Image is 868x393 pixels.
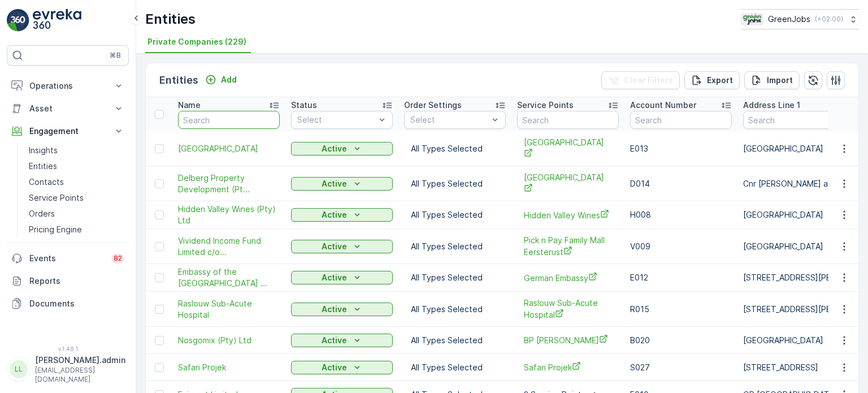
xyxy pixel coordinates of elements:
p: Pricing Engine [29,224,82,235]
button: Export [684,71,740,89]
td: B020 [624,327,737,354]
button: Engagement [7,120,129,142]
p: Documents [29,298,124,309]
a: Nosgomix (Pty) Ltd [178,335,280,346]
a: BP Bara [524,334,612,346]
td: R015 [624,292,737,327]
div: Toggle Row Selected [155,305,164,314]
p: Service Points [29,192,84,204]
p: Insights [29,145,58,156]
p: Active [322,241,347,252]
p: Export [707,75,733,86]
p: Active [322,304,347,315]
a: Embassy of the Federal Republic ... [178,266,280,289]
span: [GEOGRAPHIC_DATA] [524,137,612,160]
input: Search [517,111,619,129]
div: Toggle Row Selected [155,210,164,219]
p: Active [322,362,347,373]
p: All Types Selected [411,272,499,283]
p: Select [297,114,375,126]
span: v 1.48.1 [7,346,129,352]
button: Import [744,71,800,89]
span: Private Companies (229) [147,36,246,47]
input: Search [630,111,732,129]
div: Toggle Row Selected [155,144,164,153]
button: Active [291,240,393,253]
button: Active [291,361,393,374]
img: logo_light-DOdMpM7g.png [33,9,81,32]
span: Safari Projek [178,362,280,373]
a: Raslouw Sub-Acute Hospital [524,297,612,321]
div: Toggle Row Selected [155,179,164,188]
a: Queens Gardens [524,172,612,195]
p: Orders [29,208,55,219]
p: All Types Selected [411,304,499,315]
img: Green_Jobs_Logo.png [741,13,763,25]
span: German Embassy [524,272,612,284]
span: Raslouw Sub-Acute Hospital [178,298,280,321]
a: Hidden Valley Wines [524,209,612,221]
a: Ellis Park [178,143,280,154]
p: Name [178,100,201,111]
p: Entities [159,72,198,88]
td: H008 [624,201,737,229]
button: Active [291,142,393,156]
button: Active [291,334,393,347]
button: Active [291,208,393,222]
p: [EMAIL_ADDRESS][DOMAIN_NAME] [35,366,125,384]
td: D014 [624,166,737,201]
div: Toggle Row Selected [155,242,164,251]
a: Documents [7,292,129,315]
span: Embassy of the [GEOGRAPHIC_DATA] ... [178,266,280,289]
div: LL [10,360,28,378]
a: Contacts [24,174,129,190]
p: Entities [145,10,196,28]
p: ( +02:00 ) [815,15,843,24]
button: Clear Filters [601,71,680,89]
a: Reports [7,270,129,292]
button: Active [291,271,393,284]
a: Delberg Property Development (Pt... [178,172,280,195]
p: Import [767,75,793,86]
p: Add [221,74,237,85]
p: Select [410,114,488,126]
p: Active [322,272,347,283]
span: [GEOGRAPHIC_DATA] [524,172,612,195]
div: Toggle Row Selected [155,363,164,372]
button: Active [291,303,393,316]
td: V009 [624,229,737,264]
a: Pick n Pay Family Mall Eersterust [524,235,612,258]
p: All Types Selected [411,362,499,373]
p: Account Number [630,100,696,111]
td: E012 [624,264,737,292]
p: Active [322,209,347,221]
a: Insights [24,142,129,158]
p: Status [291,100,317,111]
button: GreenJobs(+02:00) [741,9,859,29]
a: Pricing Engine [24,222,129,237]
div: Toggle Row Selected [155,273,164,282]
p: All Types Selected [411,209,499,221]
p: Entities [29,161,57,172]
a: Ellis Park [524,137,612,160]
p: ⌘B [110,51,121,60]
button: Add [201,73,241,87]
a: Vividend Income Fund Limited c/o... [178,235,280,258]
p: Asset [29,103,106,114]
a: Safari Projek [524,361,612,373]
p: Active [322,178,347,189]
p: Order Settings [404,100,462,111]
button: LL[PERSON_NAME].admin[EMAIL_ADDRESS][DOMAIN_NAME] [7,355,129,384]
p: All Types Selected [411,178,499,189]
p: Address Line 1 [743,100,800,111]
p: Active [322,143,347,154]
p: Engagement [29,126,106,137]
p: Operations [29,80,106,92]
a: Entities [24,158,129,174]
